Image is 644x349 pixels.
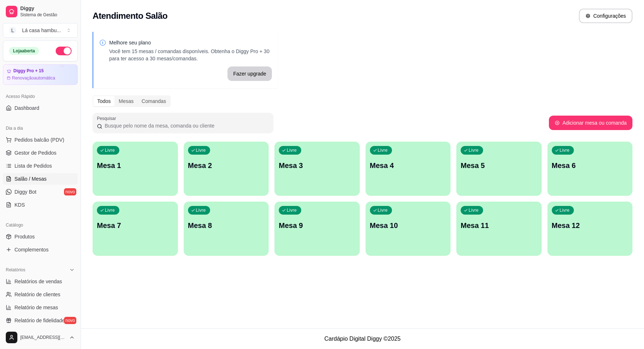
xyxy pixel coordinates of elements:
[14,162,52,169] span: Lista de Pedidos
[93,10,167,22] h2: Atendimento Salão
[14,136,64,143] span: Pedidos balcão (PDV)
[14,104,39,112] span: Dashboard
[549,116,632,130] button: Adicionar mesa ou comanda
[109,48,272,62] p: Você tem 15 mesas / comandas disponíveis. Obtenha o Diggy Pro + 30 para ter acesso a 30 mesas/com...
[81,328,644,349] footer: Cardápio Digital Diggy © 2025
[274,142,360,196] button: LivreMesa 3
[456,202,542,256] button: LivreMesa 11
[97,220,174,230] p: Mesa 7
[279,160,355,171] p: Mesa 3
[370,220,447,230] p: Mesa 10
[227,66,272,81] button: Fazer upgrade
[366,202,451,256] button: LivreMesa 10
[184,202,269,256] button: LivreMesa 8
[552,220,628,230] p: Mesa 12
[3,23,78,38] button: Select a team
[105,147,115,153] p: Livre
[274,202,360,256] button: LivreMesa 9
[469,207,479,213] p: Livre
[93,202,178,256] button: LivreMesa 7
[13,68,44,74] article: Diggy Pro + 15
[366,142,451,196] button: LivreMesa 4
[3,102,78,114] a: Dashboard
[109,39,272,46] p: Melhore seu plano
[3,289,78,300] a: Relatório de clientes
[3,302,78,313] a: Relatório de mesas
[14,317,65,324] span: Relatório de fidelidade
[3,219,78,231] div: Catálogo
[20,335,66,340] span: [EMAIL_ADDRESS][DOMAIN_NAME]
[547,202,633,256] button: LivreMesa 12
[3,244,78,255] a: Complementos
[3,329,78,346] button: [EMAIL_ADDRESS][DOMAIN_NAME]
[378,147,388,153] p: Livre
[97,115,119,121] label: Pesquisar
[14,291,60,298] span: Relatório de clientes
[9,27,16,34] span: L
[14,246,48,253] span: Complementos
[105,207,115,213] p: Livre
[196,207,206,213] p: Livre
[3,231,78,242] a: Produtos
[560,147,570,153] p: Livre
[370,160,447,171] p: Mesa 4
[3,276,78,287] a: Relatórios de vendas
[14,201,25,208] span: KDS
[461,220,537,230] p: Mesa 11
[115,96,137,106] div: Mesas
[3,64,78,85] a: Diggy Pro + 15Renovaçãoautomática
[9,47,39,55] div: Loja aberta
[547,142,633,196] button: LivreMesa 6
[184,142,269,196] button: LivreMesa 2
[102,122,269,129] input: Pesquisar
[3,91,78,102] div: Acesso Rápido
[14,233,35,240] span: Produtos
[3,134,78,146] button: Pedidos balcão (PDV)
[97,160,174,171] p: Mesa 1
[12,75,55,81] article: Renovação automática
[22,27,61,34] div: Lá casa hambu ...
[93,142,178,196] button: LivreMesa 1
[3,315,78,326] a: Relatório de fidelidadenovo
[3,160,78,172] a: Lista de Pedidos
[14,188,37,195] span: Diggy Bot
[3,186,78,198] a: Diggy Botnovo
[469,147,479,153] p: Livre
[3,3,78,20] a: DiggySistema de Gestão
[138,96,170,106] div: Comandas
[579,9,632,23] button: Configurações
[14,304,58,311] span: Relatório de mesas
[20,5,75,12] span: Diggy
[456,142,542,196] button: LivreMesa 5
[188,220,265,230] p: Mesa 8
[461,160,537,171] p: Mesa 5
[3,199,78,211] a: KDS
[56,47,72,55] button: Alterar Status
[14,149,56,156] span: Gestor de Pedidos
[188,160,265,171] p: Mesa 2
[560,207,570,213] p: Livre
[552,160,628,171] p: Mesa 6
[14,278,62,285] span: Relatórios de vendas
[3,173,78,185] a: Salão / Mesas
[93,96,115,106] div: Todos
[287,207,297,213] p: Livre
[3,147,78,159] a: Gestor de Pedidos
[279,220,355,230] p: Mesa 9
[378,207,388,213] p: Livre
[3,122,78,134] div: Dia a dia
[287,147,297,153] p: Livre
[196,147,206,153] p: Livre
[20,12,75,18] span: Sistema de Gestão
[14,175,47,182] span: Salão / Mesas
[6,267,25,273] span: Relatórios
